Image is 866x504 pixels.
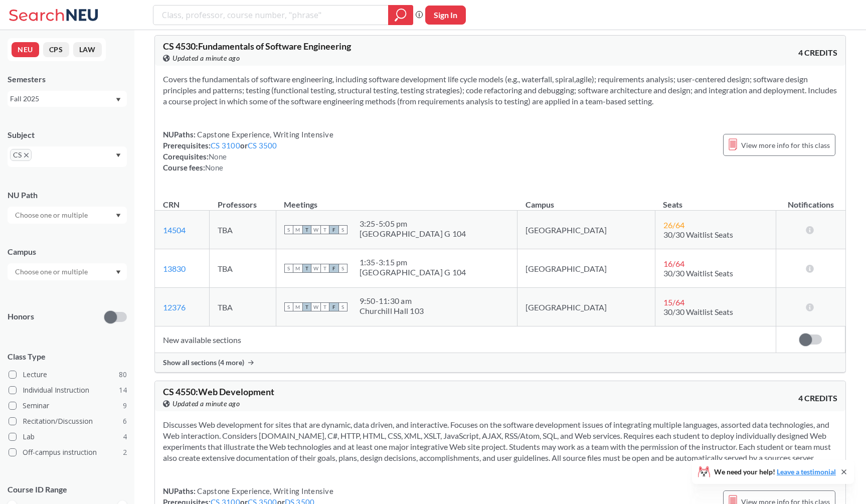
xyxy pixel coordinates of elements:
th: Professors [210,189,276,211]
span: T [320,264,329,273]
span: S [338,264,348,273]
svg: Dropdown arrow [116,153,121,157]
div: 9:50 - 11:30 am [360,296,424,306]
span: 14 [119,385,127,396]
span: 16 / 64 [663,259,684,268]
a: 13830 [163,264,186,273]
section: Covers the fundamentals of software engineering, including software development life cycle models... [163,74,837,107]
span: Updated a minute ago [172,398,240,409]
div: 3:25 - 5:05 pm [360,219,466,229]
td: TBA [210,211,276,249]
span: W [311,225,320,234]
div: Campus [8,246,127,257]
button: Sign In [425,6,466,25]
label: Lecture [9,368,127,381]
input: Choose one or multiple [10,209,94,221]
button: NEU [12,42,39,57]
span: T [320,302,329,311]
a: CS 3100 [211,141,240,150]
span: 9 [123,400,127,411]
div: Show all sections (4 more) [155,353,845,372]
label: Off-campus instruction [9,446,127,459]
td: TBA [210,249,276,288]
span: 30/30 Waitlist Seats [663,230,733,239]
span: M [293,264,302,273]
span: 6 [123,416,127,427]
span: S [284,264,293,273]
svg: Dropdown arrow [116,214,121,218]
span: 4 CREDITS [798,47,837,58]
span: Show all sections (4 more) [163,358,244,367]
span: T [320,225,329,234]
span: 15 / 64 [663,297,684,307]
a: CS 3500 [248,141,277,150]
td: [GEOGRAPHIC_DATA] [517,288,655,326]
button: CPS [43,42,69,57]
svg: Dropdown arrow [116,98,121,102]
span: F [329,264,338,273]
span: CS 4530 : Fundamentals of Software Engineering [163,41,351,52]
span: CS 4550 : Web Development [163,386,274,397]
div: Fall 2025 [10,93,115,104]
a: 12376 [163,302,186,312]
span: 4 CREDITS [798,393,837,404]
span: T [302,264,311,273]
span: 30/30 Waitlist Seats [663,268,733,278]
div: NUPaths: Prerequisites: or Corequisites: Course fees: [163,129,333,173]
svg: X to remove pill [24,153,29,157]
div: Dropdown arrow [8,207,127,224]
a: 14504 [163,225,186,235]
span: T [302,302,311,311]
span: CSX to remove pill [10,149,32,161]
div: Semesters [8,74,127,85]
span: 30/30 Waitlist Seats [663,307,733,316]
span: M [293,225,302,234]
input: Choose one or multiple [10,266,94,278]
span: None [209,152,227,161]
div: magnifying glass [388,5,413,25]
div: 1:35 - 3:15 pm [360,257,466,267]
span: W [311,302,320,311]
span: T [302,225,311,234]
div: Fall 2025Dropdown arrow [8,91,127,107]
span: M [293,302,302,311]
label: Individual Instruction [9,384,127,397]
span: 26 / 64 [663,220,684,230]
a: Leave a testimonial [777,467,836,476]
div: NU Path [8,190,127,201]
span: Updated a minute ago [172,53,240,64]
td: TBA [210,288,276,326]
td: New available sections [155,326,776,353]
th: Campus [517,189,655,211]
div: [GEOGRAPHIC_DATA] G 104 [360,267,466,277]
span: 80 [119,369,127,380]
span: S [284,225,293,234]
label: Seminar [9,399,127,412]
input: Class, professor, course number, "phrase" [161,7,381,24]
label: Lab [9,430,127,443]
div: Subject [8,129,127,140]
span: S [338,302,348,311]
td: [GEOGRAPHIC_DATA] [517,249,655,288]
div: Churchill Hall 103 [360,306,424,316]
p: Honors [8,311,34,322]
svg: magnifying glass [395,8,407,22]
svg: Dropdown arrow [116,270,121,274]
label: Recitation/Discussion [9,415,127,428]
span: None [205,163,223,172]
span: F [329,302,338,311]
td: [GEOGRAPHIC_DATA] [517,211,655,249]
span: F [329,225,338,234]
span: Capstone Experience, Writing Intensive [196,486,333,495]
button: LAW [73,42,102,57]
span: View more info for this class [741,139,830,151]
div: [GEOGRAPHIC_DATA] G 104 [360,229,466,239]
th: Seats [655,189,776,211]
span: 4 [123,431,127,442]
span: W [311,264,320,273]
span: S [338,225,348,234]
span: Capstone Experience, Writing Intensive [196,130,333,139]
th: Notifications [776,189,845,211]
div: Dropdown arrow [8,263,127,280]
span: We need your help! [714,468,836,475]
